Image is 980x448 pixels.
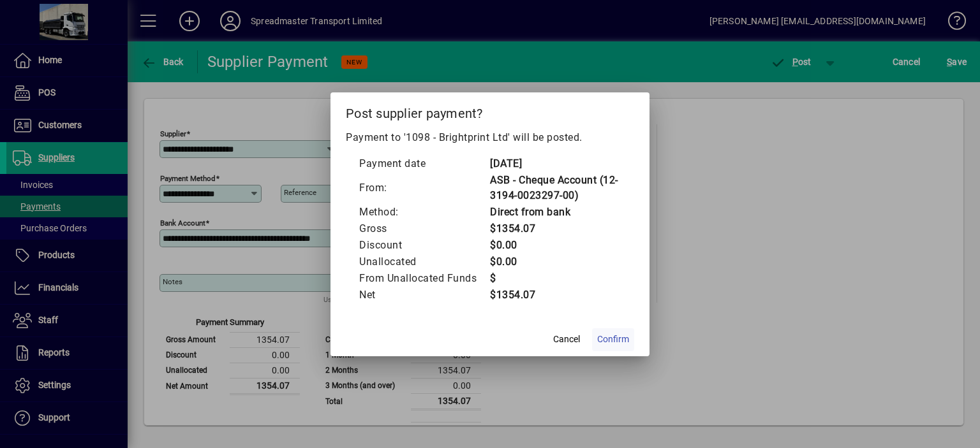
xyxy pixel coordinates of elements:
[489,172,621,204] td: ASB - Cheque Account (12-3194-0023297-00)
[359,237,489,254] td: Discount
[553,333,580,346] span: Cancel
[330,92,650,129] h2: Post supplier payment?
[359,204,489,220] td: Method:
[346,130,634,145] p: Payment to '1098 - Brightprint Ltd' will be posted.
[592,328,634,351] button: Confirm
[359,270,489,287] td: From Unallocated Funds
[359,172,489,204] td: From:
[489,254,621,270] td: $0.00
[489,237,621,254] td: $0.00
[597,333,629,346] span: Confirm
[489,220,621,237] td: $1354.07
[359,220,489,237] td: Gross
[489,270,621,287] td: $
[489,287,621,303] td: $1354.07
[489,155,621,172] td: [DATE]
[359,254,489,270] td: Unallocated
[546,328,587,351] button: Cancel
[489,204,621,220] td: Direct from bank
[359,155,489,172] td: Payment date
[359,287,489,303] td: Net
